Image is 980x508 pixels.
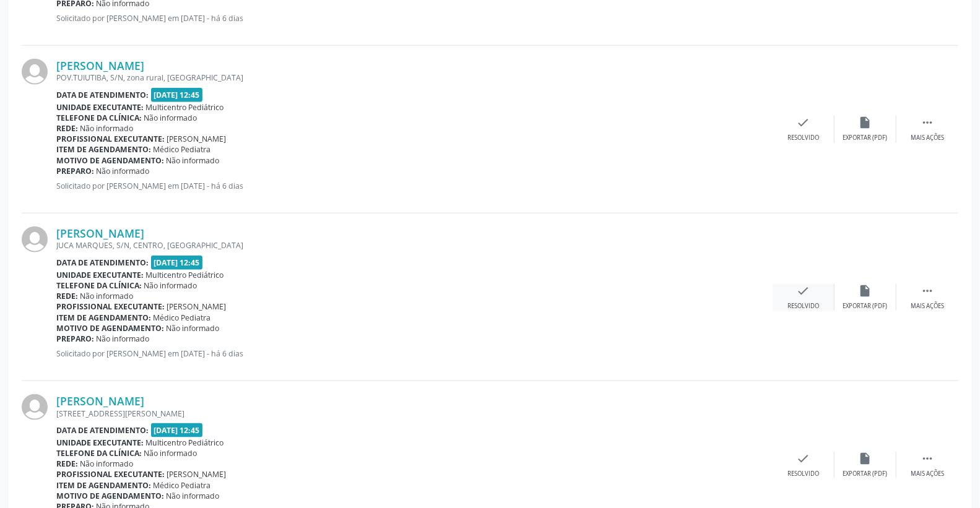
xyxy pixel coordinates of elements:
[56,134,165,144] b: Profissional executante:
[154,144,211,155] span: Médico Pediatra
[144,113,197,123] span: Não informado
[56,301,165,312] b: Profissional executante:
[167,491,220,501] span: Não informado
[154,312,211,323] span: Médico Pediatra
[56,334,94,344] b: Preparo:
[56,270,144,280] b: Unidade executante:
[859,116,872,129] i: insert_drive_file
[859,284,872,298] i: insert_drive_file
[56,90,149,100] b: Data de atendimento:
[56,394,144,408] a: [PERSON_NAME]
[144,448,197,458] span: Não informado
[921,284,934,298] i: 
[797,284,810,298] i: check
[56,226,144,240] a: [PERSON_NAME]
[56,291,78,301] b: Rede:
[167,134,227,144] span: [PERSON_NAME]
[56,448,142,458] b: Telefone da clínica:
[56,123,78,134] b: Rede:
[56,280,142,291] b: Telefone da clínica:
[56,166,94,176] b: Preparo:
[97,334,150,344] span: Não informado
[56,155,164,166] b: Motivo de agendamento:
[151,423,203,437] span: [DATE] 12:45
[56,408,773,419] div: [STREET_ADDRESS][PERSON_NAME]
[56,469,165,480] b: Profissional executante:
[56,348,773,359] p: Solicitado por [PERSON_NAME] em [DATE] - há 6 dias
[22,59,48,85] img: img
[56,181,773,191] p: Solicitado por [PERSON_NAME] em [DATE] - há 6 dias
[167,155,220,166] span: Não informado
[56,72,773,83] div: POV.TUIUTIBA, S/N, zona rural, [GEOGRAPHIC_DATA]
[22,226,48,252] img: img
[787,302,819,311] div: Resolvido
[56,491,164,501] b: Motivo de agendamento:
[911,302,944,311] div: Mais ações
[56,59,144,72] a: [PERSON_NAME]
[167,323,220,334] span: Não informado
[56,240,773,251] div: JUCA MARQUES, S/N, CENTRO, [GEOGRAPHIC_DATA]
[151,256,203,270] span: [DATE] 12:45
[56,312,151,323] b: Item de agendamento:
[843,134,888,142] div: Exportar (PDF)
[56,144,151,155] b: Item de agendamento:
[22,394,48,420] img: img
[911,134,944,142] div: Mais ações
[921,116,934,129] i: 
[146,102,224,113] span: Multicentro Pediátrico
[146,437,224,448] span: Multicentro Pediátrico
[167,469,227,480] span: [PERSON_NAME]
[56,323,164,334] b: Motivo de agendamento:
[56,480,151,491] b: Item de agendamento:
[144,280,197,291] span: Não informado
[843,302,888,311] div: Exportar (PDF)
[80,291,134,301] span: Não informado
[56,257,149,268] b: Data de atendimento:
[859,452,872,465] i: insert_drive_file
[56,458,78,469] b: Rede:
[797,116,810,129] i: check
[56,425,149,436] b: Data de atendimento:
[167,301,227,312] span: [PERSON_NAME]
[921,452,934,465] i: 
[843,470,888,478] div: Exportar (PDF)
[97,166,150,176] span: Não informado
[56,437,144,448] b: Unidade executante:
[787,470,819,478] div: Resolvido
[80,123,134,134] span: Não informado
[911,470,944,478] div: Mais ações
[56,13,773,24] p: Solicitado por [PERSON_NAME] em [DATE] - há 6 dias
[146,270,224,280] span: Multicentro Pediátrico
[56,102,144,113] b: Unidade executante:
[154,480,211,491] span: Médico Pediatra
[56,113,142,123] b: Telefone da clínica:
[787,134,819,142] div: Resolvido
[151,88,203,102] span: [DATE] 12:45
[80,458,134,469] span: Não informado
[797,452,810,465] i: check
